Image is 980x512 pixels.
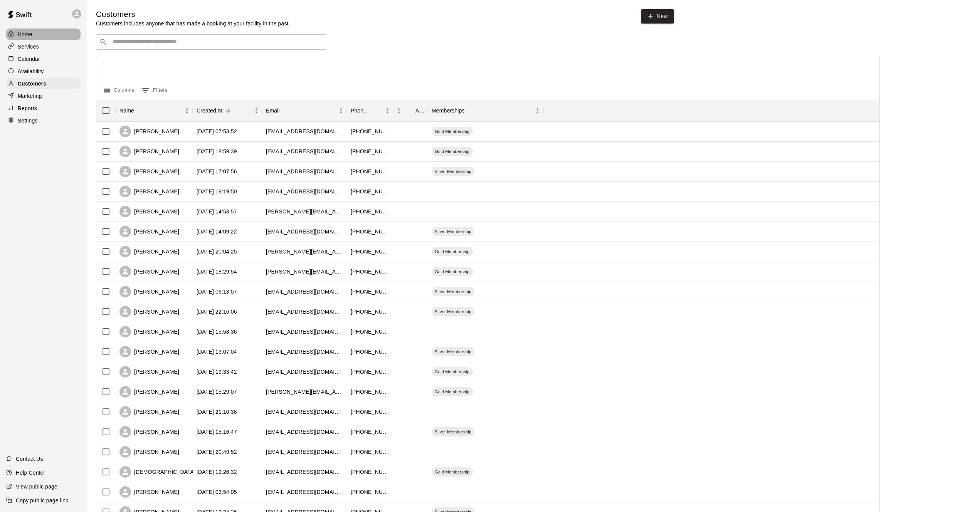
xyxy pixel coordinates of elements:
div: Silver Membership [432,287,474,296]
div: +12055866441 [351,468,389,476]
div: 2025-07-03 13:07:04 [197,348,237,356]
div: sarster21@gmail.com [266,328,343,336]
div: [PERSON_NAME] [119,486,179,498]
button: Sort [223,105,234,116]
span: Gold Membership [432,369,473,375]
div: Memberships [432,100,465,121]
div: +18646344153 [351,248,389,255]
div: 2025-07-01 19:33:42 [197,368,237,376]
div: Gold Membership [432,147,473,156]
p: Availability [18,67,44,75]
div: 4hollomans@gmail.com [266,168,343,175]
div: Name [116,100,193,121]
button: Show filters [140,84,170,97]
button: Sort [465,105,476,116]
div: matthew.sullivan.dpt@gmail.com [266,268,343,275]
div: +13364488927 [351,348,389,356]
div: +15132568537 [351,328,389,336]
div: 2025-07-29 06:13:07 [197,288,237,295]
div: +13364623637 [351,168,389,175]
div: corykoliscak@yahoo.com [266,428,343,436]
div: 2025-08-02 18:29:54 [197,268,237,275]
div: Memberships [428,100,543,121]
div: Silver Membership [432,167,474,176]
div: 2025-06-27 15:16:47 [197,428,237,436]
span: Silver Membership [432,429,474,435]
div: erinbonsall@gmail.com [266,368,343,376]
div: Gold Membership [432,387,473,396]
a: Availability [6,65,81,77]
div: markbradenmercury@gmail.com [266,188,343,195]
a: Settings [6,115,81,126]
div: [PERSON_NAME] [119,326,179,337]
div: [PERSON_NAME] [119,166,179,177]
div: Silver Membership [432,427,474,436]
button: Menu [335,105,347,116]
div: [PERSON_NAME] [119,386,179,398]
p: Home [18,30,32,38]
p: View public page [16,483,57,490]
div: +19803309994 [351,408,389,416]
div: Gold Membership [432,127,473,136]
span: Gold Membership [432,148,473,154]
div: nnorris9811@icloud.com [266,448,343,456]
div: +19313081224 [351,268,389,275]
div: Gold Membership [432,467,473,477]
div: Silver Membership [432,347,474,356]
div: craletarobinson@gmail.com [266,468,343,476]
div: [PERSON_NAME] [119,346,179,358]
div: Phone Number [351,100,371,121]
p: Contact Us [16,455,43,463]
div: Phone Number [347,100,393,121]
span: Silver Membership [432,289,474,295]
div: +16154193041 [351,188,389,195]
div: +16154193041 [351,288,389,295]
div: 2025-08-14 17:07:56 [197,168,237,175]
div: micahovercash@yahoo.com [266,408,343,416]
span: Silver Membership [432,349,474,355]
div: +15402392679 [351,428,389,436]
div: [PERSON_NAME] [119,206,179,217]
div: [PERSON_NAME] [119,186,179,197]
button: Sort [134,105,145,116]
div: [PERSON_NAME] [119,226,179,237]
div: Gold Membership [432,367,473,376]
a: Home [6,29,81,40]
a: Customers [6,78,81,89]
div: [PERSON_NAME] [119,366,179,378]
div: Created At [193,100,262,121]
span: Silver Membership [432,228,474,235]
h5: Customers [96,9,290,20]
p: Services [18,43,39,50]
div: 2025-07-01 15:29:07 [197,388,237,396]
div: j.garrett.ball@gmail.com [266,248,343,255]
div: emeryfowlernc@yahoo.com [266,488,343,496]
button: Menu [382,105,393,116]
div: w.zane.hendrix@gmail.com [266,388,343,396]
div: 2025-08-16 18:59:39 [197,148,237,155]
div: [PERSON_NAME] [119,246,179,257]
div: [PERSON_NAME] [119,426,179,438]
div: [PERSON_NAME] [119,406,179,418]
span: Gold Membership [432,469,473,475]
div: 2025-06-21 12:26:32 [197,468,237,476]
div: Age [415,100,424,121]
button: Sort [371,105,382,116]
div: +13366615053 [351,368,389,376]
div: Search customers by name or email [96,34,327,50]
div: Name [119,100,134,121]
a: Reports [6,102,81,114]
div: 2025-08-13 19:19:50 [197,188,237,195]
p: Help Center [16,469,45,477]
p: Calendar [18,55,40,63]
span: Silver Membership [432,309,474,315]
span: Gold Membership [432,269,473,275]
div: bradenm@rjrt.com [266,288,343,295]
div: 2025-06-20 03:54:05 [197,488,237,496]
div: +13362074500 [351,308,389,316]
button: Menu [250,105,262,116]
